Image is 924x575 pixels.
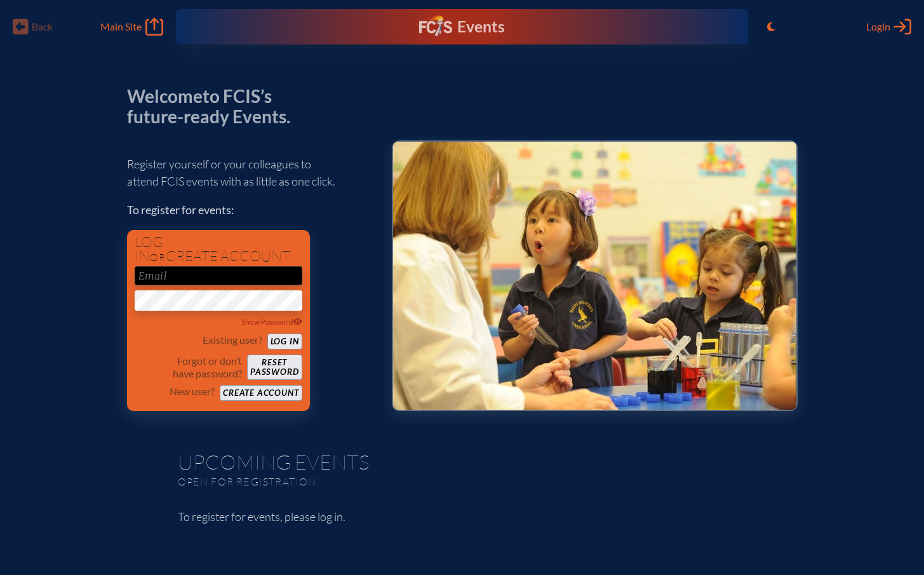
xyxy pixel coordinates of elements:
[127,201,372,219] p: To register for events:
[178,452,747,472] h1: Upcoming Events
[127,86,305,126] p: Welcome to FCIS’s future-ready Events.
[178,508,747,525] p: To register for events, please log in.
[393,142,796,410] img: Events
[220,385,302,401] button: Create account
[339,15,585,38] div: FCIS Events — Future ready
[100,20,142,33] span: Main Site
[127,156,372,190] p: Register yourself or your colleagues to attend FCIS events with as little as one click.
[135,266,302,285] input: Email
[170,385,215,398] p: New user?
[241,317,302,327] span: Show Password
[267,334,302,349] button: Log in
[135,355,243,380] p: Forgot or don’t have password?
[150,251,166,264] span: or
[203,334,262,346] p: Existing user?
[100,18,163,36] a: Main Site
[178,475,513,488] p: Open for registration
[247,355,302,380] button: Resetpassword
[866,20,890,33] span: Login
[135,235,302,264] h1: Log in create account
